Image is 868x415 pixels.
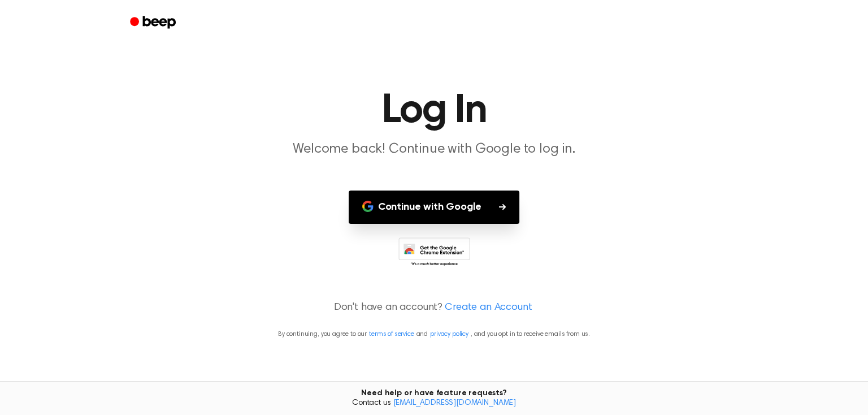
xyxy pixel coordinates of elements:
[14,300,854,315] p: Don't have an account?
[445,300,532,315] a: Create an Account
[430,331,468,338] a: privacy policy
[122,12,186,34] a: Beep
[7,399,861,409] span: Contact us
[349,191,520,224] button: Continue with Google
[145,90,723,131] h1: Log In
[393,399,516,407] a: [EMAIL_ADDRESS][DOMAIN_NAME]
[217,140,651,159] p: Welcome back! Continue with Google to log in.
[369,331,414,338] a: terms of service
[14,329,854,339] p: By continuing, you agree to our and , and you opt in to receive emails from us.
